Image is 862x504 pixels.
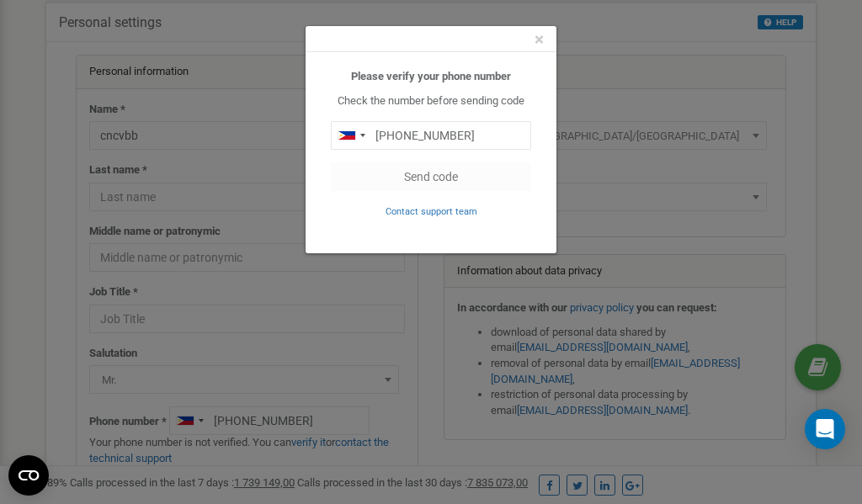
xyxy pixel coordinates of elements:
span: × [535,29,544,50]
b: Please verify your phone number [351,70,511,82]
a: Contact support team [386,204,477,217]
p: Check the number before sending code [331,93,531,109]
button: Close [535,31,544,49]
button: Send code [331,162,531,191]
button: Open CMP widget [8,455,49,496]
div: Open Intercom Messenger [805,409,845,449]
small: Contact support team [386,206,477,217]
div: Telephone country code [332,122,370,149]
input: 0905 123 4567 [331,121,531,150]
